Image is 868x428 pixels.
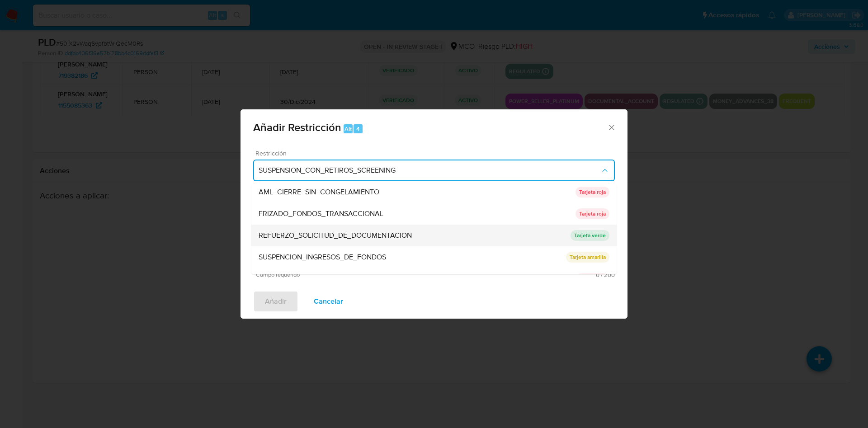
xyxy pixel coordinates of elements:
button: Restriction [253,160,615,181]
p: Tarjeta roja [576,187,609,198]
span: SUSPENSION_CON_RETIROS_SCREENING [259,166,600,175]
span: Campo requerido [256,272,435,278]
ul: Restriction [251,116,617,290]
span: Añadir Restricción [253,119,341,135]
span: Restricción [255,150,617,156]
p: Tarjeta amarilla [566,252,609,263]
span: 4 [356,125,360,133]
span: SUSPENCION_INGRESOS_DE_FONDOS [259,253,386,262]
span: Cancelar [314,292,343,311]
span: FRIZADO_FONDOS_TRANSACCIONAL [259,209,383,218]
p: Tarjeta roja [576,208,609,219]
button: Cerrar ventana [607,123,615,131]
span: Máximo 200 caracteres [435,272,615,278]
p: Tarjeta roja [576,273,609,284]
span: Alt [344,125,352,133]
span: AML_CIERRE_SIN_CONGELAMIENTO [259,188,379,197]
button: Cancelar [302,291,355,312]
span: REFUERZO_SOLICITUD_DE_DOCUMENTACION [259,231,412,240]
p: Tarjeta verde [571,230,609,241]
